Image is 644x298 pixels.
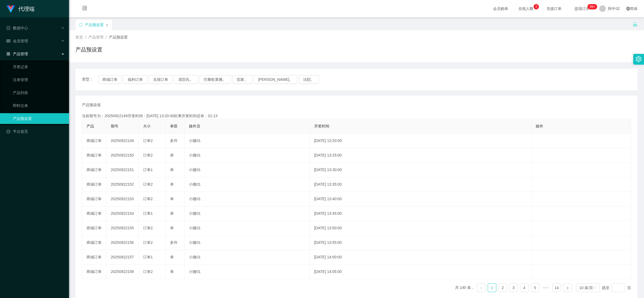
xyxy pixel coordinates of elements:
[82,265,106,279] td: 商城订单
[82,148,106,163] td: 商城订单
[106,35,107,39] span: /
[477,283,486,292] li: 上一页
[82,250,106,265] td: 商城订单
[310,163,531,177] td: [DATE] 13:30:00
[6,126,65,137] a: 图标： 仪表板平台首页
[143,211,153,216] span: 订单1
[170,153,174,157] span: 单
[106,177,139,192] td: 20250922152
[143,138,153,143] span: 订单2
[310,265,531,279] td: [DATE] 14:05:00
[542,283,550,292] li: 向后 5 页
[199,75,231,84] button: 巴黎欧莱雅。
[149,75,172,84] button: 兑现订单
[636,56,642,62] i: 图标： 设置
[109,35,128,39] span: 产品预设置
[13,113,65,124] a: 产品预设置
[106,265,139,279] td: 20250922158
[13,26,28,30] font: 数据中心
[310,221,531,235] td: [DATE] 13:50:00
[6,26,10,30] i: 图标： check-circle-o
[185,206,310,221] td: 小微01
[82,192,106,206] td: 商城订单
[143,197,153,201] span: 订单2
[518,6,534,11] font: 在线人数
[310,206,531,221] td: [DATE] 13:45:00
[6,39,10,43] i: 图标： table
[185,163,310,177] td: 小微01
[552,283,561,292] li: 14
[185,250,310,265] td: 小微01
[314,124,329,128] span: 开奖时间
[574,6,590,11] font: 提现订单
[185,134,310,148] td: 小微01
[310,250,531,265] td: [DATE] 14:00:00
[13,100,65,111] a: 即时注单
[587,4,597,9] sup: 1202
[602,283,631,292] div: 跳至 页
[480,286,483,290] i: 图标：左
[170,124,178,128] span: 单双
[143,226,153,230] span: 订单2
[86,124,94,128] span: 产品
[542,283,550,292] span: •••
[520,284,528,292] a: 4
[310,148,531,163] td: [DATE] 13:25:00
[170,211,174,216] span: 单
[98,75,122,84] button: 商城订单
[593,286,597,290] i: 图标： 向下
[630,6,638,11] font: 简体
[510,284,518,292] a: 3
[310,177,531,192] td: [DATE] 13:35:00
[123,75,147,84] button: 福利订单
[626,7,630,11] i: 图标： global
[546,6,562,11] font: 充值订单
[531,283,539,292] li: 5
[82,134,106,148] td: 商城订单
[13,74,65,85] a: 注单管理
[82,221,106,235] td: 商城订单
[106,192,139,206] td: 20250922153
[85,20,104,30] div: 产品预设置
[75,46,102,54] h1: 产品预设置
[498,283,507,292] li: 2
[310,235,531,250] td: [DATE] 13:55:00
[535,4,537,9] p: 2
[106,235,139,250] td: 20250922156
[170,197,174,201] span: 单
[143,153,153,157] span: 订单2
[170,168,174,172] span: 单
[170,269,174,274] span: 单
[13,39,28,43] font: 会员管理
[185,265,310,279] td: 小微01
[185,148,310,163] td: 小微01
[254,75,297,84] button: [PERSON_NAME]。
[185,177,310,192] td: 小微01
[106,221,139,235] td: 20250922155
[143,240,153,245] span: 订单2
[82,163,106,177] td: 商城订单
[85,35,86,39] span: /
[106,250,139,265] td: 20250922157
[111,124,118,128] span: 期号
[6,52,10,56] i: 图标： AppStore-O
[143,269,153,274] span: 订单2
[170,255,174,259] span: 单
[553,284,561,292] a: 14
[189,124,200,128] span: 操作员
[82,113,631,119] div: 当前期号为：20250922149开奖时间：[DATE] 13:20:00距离开奖时间还有：01:13
[185,192,310,206] td: 小微01
[633,22,638,27] i: 图标： 解锁
[106,134,139,148] td: 20250922149
[143,255,153,259] span: 订单1
[185,221,310,235] td: 小微01
[531,284,539,292] a: 5
[106,206,139,221] td: 20250922154
[82,102,101,108] span: 产品预设值
[536,124,543,128] span: 操作
[310,134,531,148] td: [DATE] 13:20:00
[299,75,319,84] button: 法院。
[534,4,539,9] sup: 2
[82,75,98,84] span: 类型：
[75,0,94,18] i: 图标： menu-fold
